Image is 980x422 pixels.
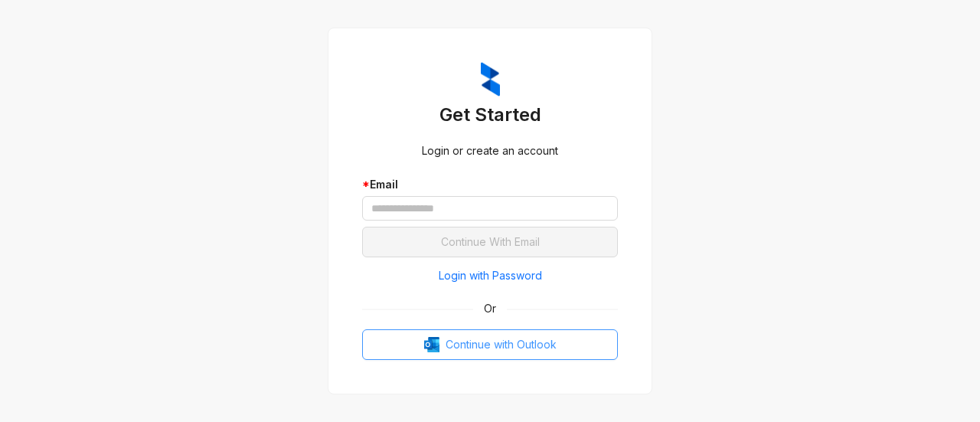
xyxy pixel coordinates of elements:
h3: Get Started [362,103,618,127]
button: OutlookContinue with Outlook [362,329,618,360]
button: Continue With Email [362,227,618,257]
img: ZumaIcon [481,62,500,97]
button: Login with Password [362,263,618,288]
span: Or [473,300,507,317]
span: Login with Password [439,267,542,284]
img: Outlook [424,337,439,352]
span: Continue with Outlook [446,336,557,353]
div: Login or create an account [362,142,618,159]
div: Email [362,176,618,193]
